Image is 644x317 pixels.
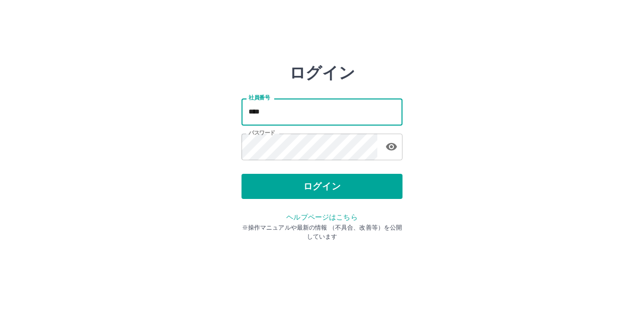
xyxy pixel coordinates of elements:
label: 社員番号 [249,94,270,101]
a: ヘルプページはこちら [286,213,357,221]
h2: ログイン [289,63,355,82]
button: ログイン [242,174,403,199]
p: ※操作マニュアルや最新の情報 （不具合、改善等）を公開しています [242,223,403,241]
label: パスワード [249,129,275,137]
